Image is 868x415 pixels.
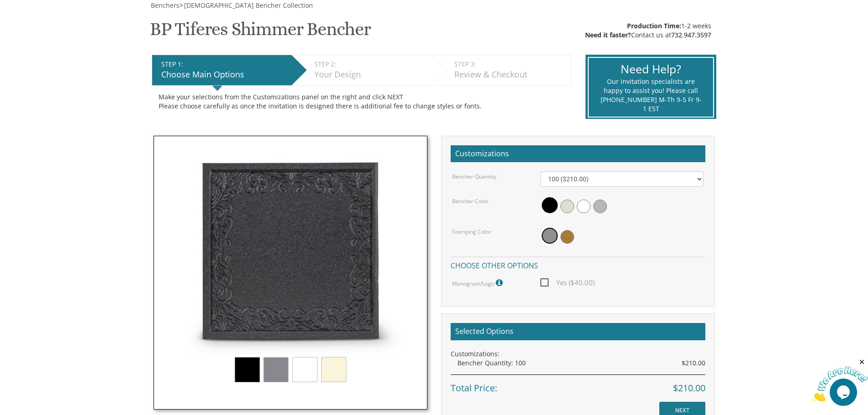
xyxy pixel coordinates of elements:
h1: BP Tiferes Shimmer Bencher [150,19,371,46]
label: Monogram/Logo [452,277,505,289]
div: Choose Main Options [161,69,287,81]
div: STEP 1: [161,60,287,69]
a: 732.947.3597 [671,31,711,39]
span: [DEMOGRAPHIC_DATA] Bencher Collection [184,1,313,10]
span: Yes ($40.00) [540,277,595,288]
span: Benchers [151,1,180,10]
img: tiferes_shimmer.jpg [154,136,427,410]
div: STEP 2: [314,60,427,69]
div: Customizations: [451,349,705,359]
h2: Selected Options [451,323,705,340]
iframe: chat widget [812,358,868,401]
label: Stamping Color [452,228,491,236]
div: Total Price: [451,374,705,395]
div: 1-2 weeks Contact us at [585,21,711,40]
a: Benchers [150,1,180,10]
label: Bencher Color [452,197,488,205]
div: Make your selections from the Customizations panel on the right and click NEXT Please choose care... [159,92,565,111]
h4: Choose other options [451,256,705,272]
div: Your Design [314,69,427,81]
div: STEP 3: [454,60,566,69]
span: Need it faster? [585,31,631,39]
span: $210.00 [673,382,705,395]
div: Review & Checkout [454,69,566,81]
label: Bencher Quantity [452,173,496,180]
a: [DEMOGRAPHIC_DATA] Bencher Collection [183,1,313,10]
span: Production Time: [627,21,681,30]
h2: Customizations [451,145,705,163]
span: $210.00 [682,359,705,368]
span: > [180,1,313,10]
div: Our invitation specialists are happy to assist you! Please call [PHONE_NUMBER] M-Th 9-5 Fr 9-1 EST [600,77,702,113]
div: Need Help? [600,61,702,77]
div: Bencher Quantity: 100 [457,359,705,368]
